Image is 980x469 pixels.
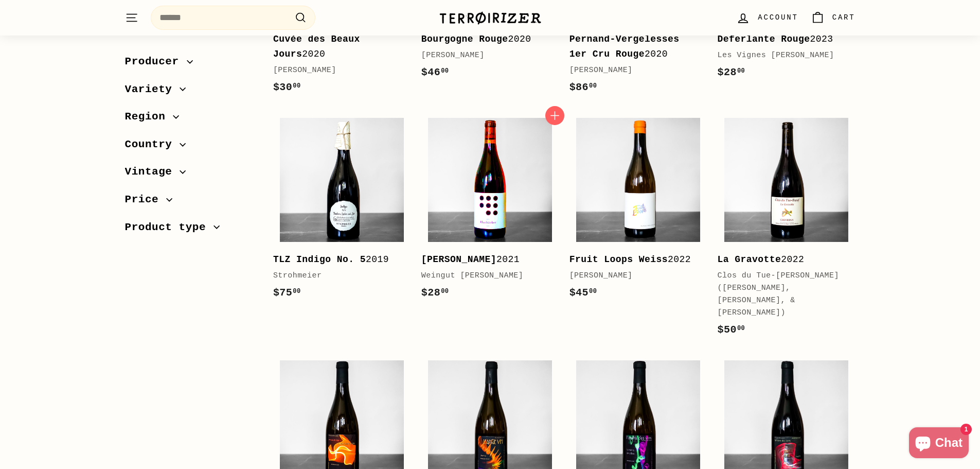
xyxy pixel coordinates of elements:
[273,34,360,59] b: Cuvée des Beaux Jours
[718,32,845,47] div: 2023
[718,49,845,62] div: Les Vignes [PERSON_NAME]
[273,287,301,299] span: $75
[737,67,745,75] sup: 00
[805,3,862,33] a: Cart
[421,111,559,311] a: [PERSON_NAME]2021Weingut [PERSON_NAME]
[737,325,745,332] sup: 00
[125,161,257,188] button: Vintage
[906,427,972,461] inbox-online-store-chat: Shopify online store chat
[125,216,257,244] button: Product type
[293,288,300,295] sup: 00
[273,254,366,265] b: TLZ Indigo No. 5
[125,163,180,181] span: Vintage
[125,53,187,71] span: Producer
[758,12,798,23] span: Account
[569,34,680,59] b: Pernand-Vergelesses 1er Cru Rouge
[569,111,707,311] a: Fruit Loops Weiss2022[PERSON_NAME]
[125,106,257,133] button: Region
[589,288,597,295] sup: 00
[569,32,697,62] div: 2020
[718,252,845,267] div: 2022
[125,133,257,161] button: Country
[273,111,411,311] a: TLZ Indigo No. 52019Strohmeier
[441,67,449,75] sup: 00
[569,287,597,299] span: $45
[421,287,449,299] span: $28
[293,82,300,90] sup: 00
[125,78,257,106] button: Variety
[718,111,856,349] a: La Gravotte2022Clos du Tue-[PERSON_NAME] ([PERSON_NAME], [PERSON_NAME], & [PERSON_NAME])
[273,252,401,267] div: 2019
[589,82,597,90] sup: 00
[569,81,597,93] span: $86
[273,64,401,77] div: [PERSON_NAME]
[569,252,697,267] div: 2022
[730,3,804,33] a: Account
[421,32,549,47] div: 2020
[125,188,257,216] button: Price
[718,254,781,265] b: La Gravotte
[421,254,496,265] b: [PERSON_NAME]
[718,34,810,44] b: Deferlante Rouge
[273,32,401,62] div: 2020
[273,270,401,282] div: Strohmeier
[569,270,697,282] div: [PERSON_NAME]
[421,66,449,78] span: $46
[125,108,173,126] span: Region
[718,66,745,78] span: $28
[273,81,301,93] span: $30
[421,252,549,267] div: 2021
[718,270,845,319] div: Clos du Tue-[PERSON_NAME] ([PERSON_NAME], [PERSON_NAME], & [PERSON_NAME])
[421,270,549,282] div: Weingut [PERSON_NAME]
[421,34,508,44] b: Bourgogne Rouge
[832,12,856,23] span: Cart
[569,254,668,265] b: Fruit Loops Weiss
[125,50,257,78] button: Producer
[125,81,180,98] span: Variety
[421,49,549,62] div: [PERSON_NAME]
[718,324,745,336] span: $50
[125,219,214,236] span: Product type
[125,136,180,153] span: Country
[569,64,697,77] div: [PERSON_NAME]
[441,288,449,295] sup: 00
[125,191,167,209] span: Price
